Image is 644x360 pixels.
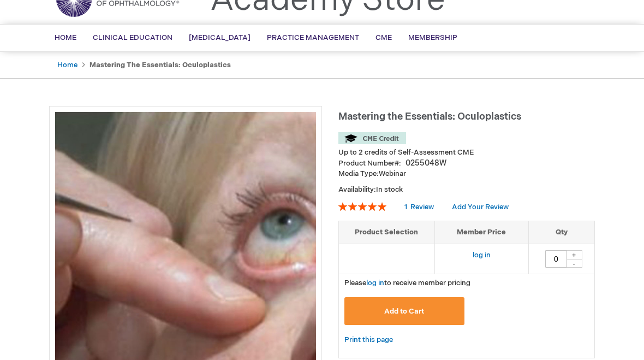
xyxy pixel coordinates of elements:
span: Home [55,33,76,42]
div: 100% [338,202,386,211]
a: Print this page [344,333,393,347]
span: Clinical Education [93,33,172,42]
span: Add to Cart [384,307,424,316]
span: [MEDICAL_DATA] [189,33,251,42]
span: Practice Management [267,33,359,42]
span: Mastering the Essentials: Oculoplastics [338,111,521,122]
div: 0255048W [406,158,446,169]
div: + [566,250,582,259]
img: CME Credit [338,132,406,144]
a: log in [473,251,491,259]
a: Add Your Review [452,203,509,211]
p: Webinar [338,169,595,179]
span: In stock [376,185,403,194]
a: Home [57,61,77,69]
span: Review [410,203,434,211]
span: 1 [404,203,407,211]
th: Qty [528,221,594,244]
a: 1 Review [404,203,436,211]
span: Membership [408,33,457,42]
strong: Media Type: [338,169,379,178]
strong: Product Number [338,159,401,168]
div: - [566,259,582,268]
span: Please to receive member pricing [344,279,470,287]
span: CME [375,33,392,42]
th: Member Price [434,221,528,244]
button: Add to Cart [344,297,464,325]
input: Qty [545,250,567,268]
strong: Mastering the Essentials: Oculoplastics [90,61,231,69]
p: Availability: [338,185,595,195]
li: Up to 2 credits of Self-Assessment CME [338,147,595,158]
a: log in [366,279,384,287]
th: Product Selection [339,221,434,244]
